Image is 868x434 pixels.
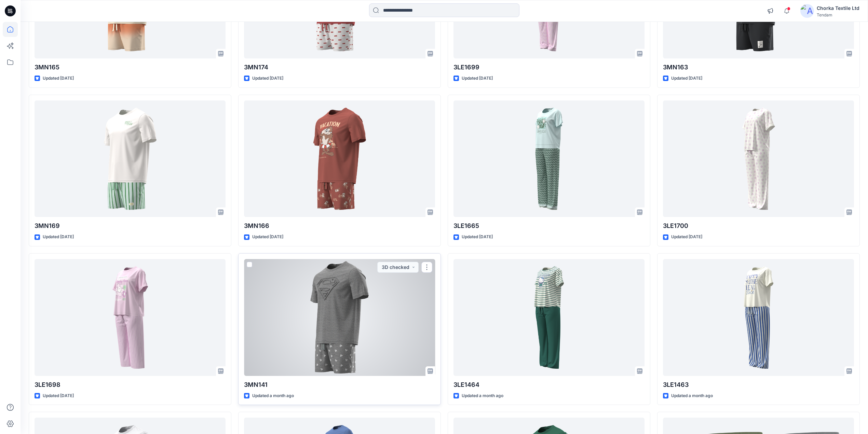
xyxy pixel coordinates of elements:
[453,100,645,217] a: 3LE1665
[663,221,854,231] p: 3LE1700
[663,259,854,376] a: 3LE1463
[671,75,702,82] p: Updated [DATE]
[462,233,493,241] p: Updated [DATE]
[35,221,226,231] p: 3MN169
[244,63,435,72] p: 3MN174
[462,392,503,399] p: Updated a month ago
[453,259,645,376] a: 3LE1464
[35,63,226,72] p: 3MN165
[663,63,854,72] p: 3MN163
[671,233,702,241] p: Updated [DATE]
[35,380,226,390] p: 3LE1698
[817,12,859,17] div: Tendam
[453,221,645,231] p: 3LE1665
[244,380,435,390] p: 3MN141
[35,100,226,217] a: 3MN169
[453,380,645,390] p: 3LE1464
[453,63,645,72] p: 3LE1699
[663,380,854,390] p: 3LE1463
[43,392,74,399] p: Updated [DATE]
[252,75,283,82] p: Updated [DATE]
[800,4,814,18] img: avatar
[252,233,283,241] p: Updated [DATE]
[244,259,435,376] a: 3MN141
[252,392,294,399] p: Updated a month ago
[43,75,74,82] p: Updated [DATE]
[244,100,435,217] a: 3MN166
[35,259,226,376] a: 3LE1698
[817,4,859,12] div: Chorka Textile Ltd
[244,221,435,231] p: 3MN166
[663,100,854,217] a: 3LE1700
[462,75,493,82] p: Updated [DATE]
[43,233,74,241] p: Updated [DATE]
[671,392,713,399] p: Updated a month ago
